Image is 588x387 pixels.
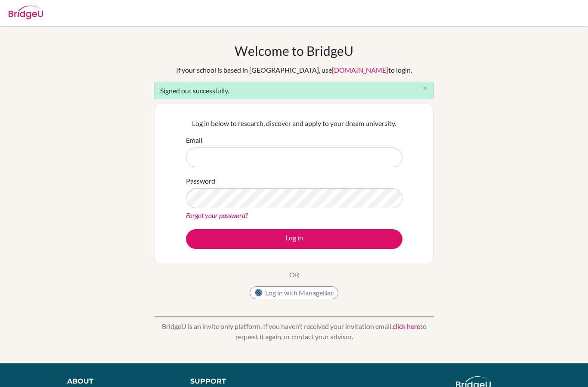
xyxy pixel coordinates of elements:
[190,376,285,387] div: Support
[154,82,434,99] div: Signed out successfully.
[289,270,299,280] p: OR
[416,82,433,95] button: Close
[176,65,412,75] div: If your school is based in [GEOGRAPHIC_DATA], use to login.
[67,376,171,387] div: About
[250,286,338,299] button: Log in with ManageBac
[332,66,388,74] a: [DOMAIN_NAME]
[235,43,353,58] h1: Welcome to BridgeU
[186,229,402,249] button: Log in
[154,321,434,342] p: BridgeU is an invite only platform. If you haven’t received your invitation email, to request it ...
[186,135,202,145] label: Email
[186,176,215,186] label: Password
[186,211,248,219] a: Forgot your password?
[9,6,43,19] img: Bridge-U
[422,85,428,92] i: close
[186,118,402,129] p: Log in below to research, discover and apply to your dream university.
[393,322,420,330] a: click here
